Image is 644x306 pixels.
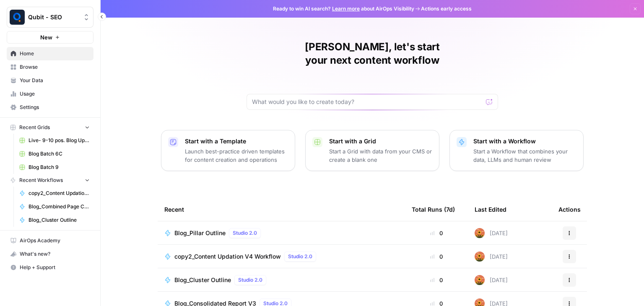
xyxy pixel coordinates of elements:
a: Browse [7,60,93,74]
a: Blog_Pillar OutlineStudio 2.0 [164,228,398,238]
button: Start with a GridStart a Grid with data from your CMS or create a blank one [305,130,439,171]
a: Blog Batch 6C [16,147,93,161]
a: copy2_Content Updation V4 Workflow [16,187,93,200]
h1: [PERSON_NAME], let's start your next content workflow [247,40,498,67]
p: Start with a Workflow [473,137,576,145]
a: Settings [7,101,93,114]
p: Start with a Grid [329,137,432,145]
div: 0 [412,276,461,284]
a: Blog_Combined Page Content analysis v2 [16,200,93,213]
div: [DATE] [475,228,508,238]
button: Start with a TemplateLaunch best-practice driven templates for content creation and operations [161,130,295,171]
span: copy2_Content Updation V4 Workflow [29,189,90,197]
p: Start a Workflow that combines your data, LLMs and human review [473,147,576,164]
img: Qubit - SEO Logo [10,10,25,25]
button: Recent Grids [7,121,93,134]
span: Ready to win AI search? about AirOps Visibility [273,5,414,13]
div: 0 [412,252,461,261]
a: Usage [7,87,93,101]
a: Home [7,47,93,60]
a: Blog_Cluster OutlineStudio 2.0 [164,275,398,285]
span: Studio 2.0 [233,229,257,237]
a: Learn more [332,5,360,12]
div: Total Runs (7d) [412,198,455,221]
span: Blog Batch 9 [29,163,90,171]
p: Start a Grid with data from your CMS or create a blank one [329,147,432,164]
span: Usage [20,90,90,98]
p: Start with a Template [185,137,288,145]
img: 9q91i6o64dehxyyk3ewnz09i3rac [475,228,485,238]
button: Recent Workflows [7,174,93,187]
span: Browse [20,63,90,71]
span: Settings [20,104,90,111]
a: Your Data [7,74,93,87]
span: Studio 2.0 [288,253,312,260]
div: Actions [558,198,581,221]
button: New [7,31,93,44]
a: Blog Batch 9 [16,161,93,174]
a: Blog_Cluster Outline [16,213,93,227]
span: Blog_Combined Page Content analysis v2 [29,203,90,210]
div: What's new? [7,248,93,260]
span: Blog Batch 6C [29,150,90,158]
span: New [40,33,52,41]
span: Your Data [20,77,90,84]
span: Qubit - SEO [28,13,79,21]
div: [DATE] [475,252,508,262]
span: Blog_Pillar Outline [174,229,226,237]
span: Blog_Cluster Outline [174,276,231,284]
span: Blog_Cluster Outline [29,216,90,224]
div: Recent [164,198,398,221]
span: Help + Support [20,264,90,271]
input: What would you like to create today? [252,98,483,106]
a: copy2_Content Updation V4 WorkflowStudio 2.0 [164,252,398,262]
span: Live- 9-10 pos. Blog Updates Grid [29,137,90,144]
a: Live- 9-10 pos. Blog Updates Grid [16,134,93,147]
a: AirOps Academy [7,234,93,247]
button: Help + Support [7,261,93,274]
span: AirOps Academy [20,237,90,244]
div: Last Edited [475,198,506,221]
span: copy2_Content Updation V4 Workflow [174,252,281,261]
span: Actions early access [421,5,472,13]
button: What's new? [7,247,93,261]
div: 0 [412,229,461,237]
span: Studio 2.0 [238,276,262,284]
span: Recent Grids [19,124,50,131]
span: Home [20,50,90,57]
div: [DATE] [475,275,508,285]
button: Start with a WorkflowStart a Workflow that combines your data, LLMs and human review [449,130,584,171]
p: Launch best-practice driven templates for content creation and operations [185,147,288,164]
img: 9q91i6o64dehxyyk3ewnz09i3rac [475,275,485,285]
img: 9q91i6o64dehxyyk3ewnz09i3rac [475,252,485,262]
button: Workspace: Qubit - SEO [7,7,93,28]
span: Recent Workflows [19,176,63,184]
